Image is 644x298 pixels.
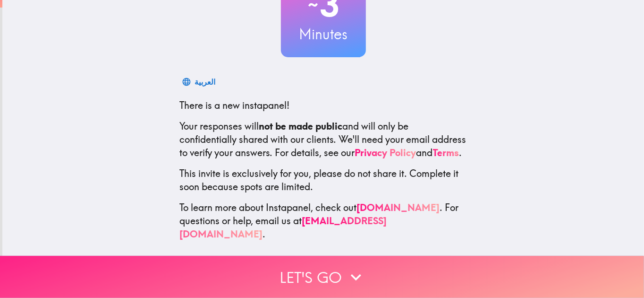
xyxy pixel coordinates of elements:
[180,72,220,91] button: العربية
[180,120,467,159] p: Your responses will and will only be confidentially shared with our clients. We'll need your emai...
[433,147,459,158] a: Terms
[180,215,387,240] a: [EMAIL_ADDRESS][DOMAIN_NAME]
[259,120,343,132] b: not be made public
[281,24,366,44] h3: Minutes
[180,201,467,241] p: To learn more about Instapanel, check out . For questions or help, email us at .
[180,99,290,111] span: There is a new instapanel!
[195,75,216,88] div: العربية
[355,147,416,158] a: Privacy Policy
[357,202,440,213] a: [DOMAIN_NAME]
[180,167,467,193] p: This invite is exclusively for you, please do not share it. Complete it soon because spots are li...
